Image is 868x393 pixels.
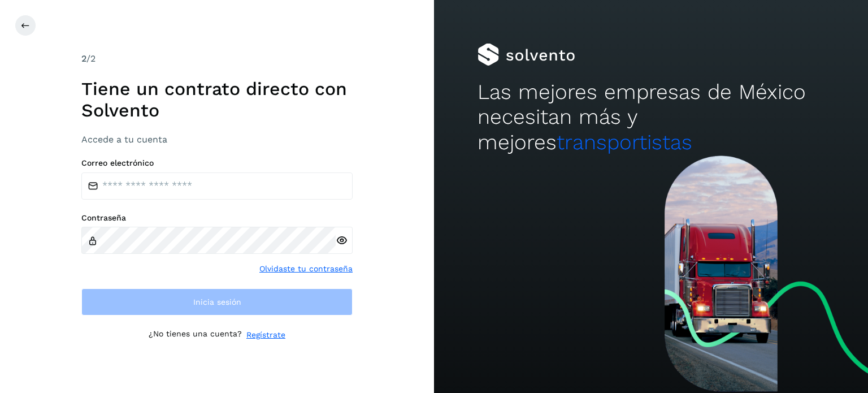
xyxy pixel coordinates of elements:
a: Olvidaste tu contraseña [259,263,353,275]
label: Correo electrónico [81,158,353,168]
a: Regístrate [246,329,285,341]
h3: Accede a tu cuenta [81,134,353,145]
h1: Tiene un contrato directo con Solvento [81,78,353,122]
label: Contraseña [81,213,353,223]
button: Inicia sesión [81,288,353,316]
h2: Las mejores empresas de México necesitan más y mejores [478,80,824,155]
span: 2 [81,53,86,64]
span: Inicia sesión [193,298,241,306]
span: transportistas [557,130,692,154]
p: ¿No tienes una cuenta? [149,329,242,341]
div: /2 [81,52,353,66]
